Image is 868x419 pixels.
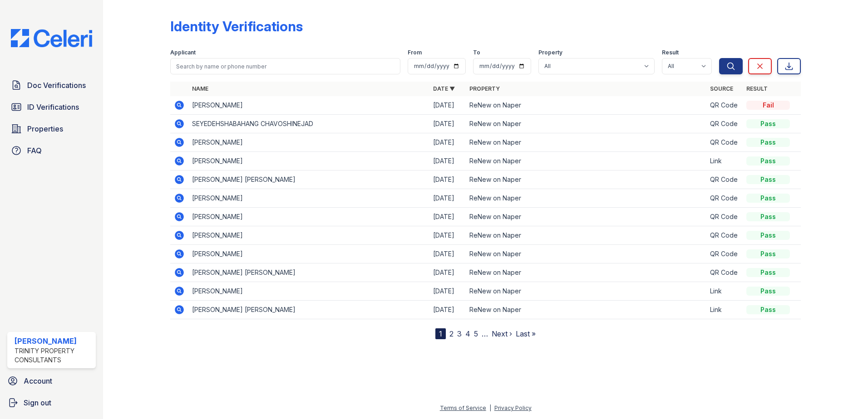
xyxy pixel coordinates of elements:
[516,329,536,338] a: Last »
[706,189,743,208] td: QR Code
[706,263,743,282] td: QR Code
[429,171,466,189] td: [DATE]
[188,263,429,282] td: [PERSON_NAME] [PERSON_NAME]
[188,115,429,133] td: SEYEDEHSHABAHANG CHAVOSHINEJAD
[706,282,743,301] td: Link
[538,49,562,56] label: Property
[457,329,462,338] a: 3
[192,85,208,92] a: Name
[466,245,707,263] td: ReNew on Naper
[473,49,480,56] label: To
[746,175,790,184] div: Pass
[466,171,707,189] td: ReNew on Naper
[188,96,429,115] td: [PERSON_NAME]
[492,329,512,338] a: Next ›
[746,119,790,128] div: Pass
[706,226,743,245] td: QR Code
[746,305,790,314] div: Pass
[429,226,466,245] td: [DATE]
[188,171,429,189] td: [PERSON_NAME] [PERSON_NAME]
[429,301,466,319] td: [DATE]
[706,301,743,319] td: Link
[449,329,454,338] a: 2
[706,208,743,226] td: QR Code
[466,189,707,208] td: ReNew on Naper
[4,29,99,47] img: CE_Logo_Blue-a8612792a0a2168367f1c8372b55b34899dd931a85d93a1a3d3e32e68fde9ad4.png
[188,282,429,301] td: [PERSON_NAME]
[188,133,429,152] td: [PERSON_NAME]
[429,282,466,301] td: [DATE]
[429,245,466,263] td: [DATE]
[170,58,400,74] input: Search by name or phone number
[482,328,488,339] span: …
[746,156,790,166] div: Pass
[706,245,743,263] td: QR Code
[494,404,532,411] a: Privacy Policy
[746,212,790,221] div: Pass
[469,85,500,92] a: Property
[188,226,429,245] td: [PERSON_NAME]
[27,123,63,134] span: Properties
[188,245,429,263] td: [PERSON_NAME]
[24,397,51,408] span: Sign out
[429,189,466,208] td: [DATE]
[746,85,768,92] a: Result
[466,226,707,245] td: ReNew on Naper
[27,145,42,156] span: FAQ
[170,49,196,56] label: Applicant
[7,76,96,94] a: Doc Verifications
[433,85,455,92] a: Date ▼
[188,152,429,171] td: [PERSON_NAME]
[7,98,96,116] a: ID Verifications
[429,152,466,171] td: [DATE]
[15,336,92,346] div: [PERSON_NAME]
[465,329,470,338] a: 4
[27,80,86,91] span: Doc Verifications
[440,404,486,411] a: Terms of Service
[429,96,466,115] td: [DATE]
[7,141,96,160] a: FAQ
[466,301,707,319] td: ReNew on Naper
[706,171,743,189] td: QR Code
[746,101,790,110] div: Fail
[466,152,707,171] td: ReNew on Naper
[662,49,679,56] label: Result
[429,208,466,226] td: [DATE]
[188,208,429,226] td: [PERSON_NAME]
[746,194,790,203] div: Pass
[435,328,446,339] div: 1
[706,115,743,133] td: QR Code
[4,372,99,390] a: Account
[4,394,99,412] a: Sign out
[188,189,429,208] td: [PERSON_NAME]
[746,287,790,296] div: Pass
[408,49,422,56] label: From
[429,263,466,282] td: [DATE]
[466,263,707,282] td: ReNew on Naper
[466,133,707,152] td: ReNew on Naper
[746,138,790,147] div: Pass
[27,102,79,112] span: ID Verifications
[489,404,491,411] div: |
[466,96,707,115] td: ReNew on Naper
[429,133,466,152] td: [DATE]
[7,120,96,138] a: Properties
[15,346,92,365] div: Trinity Property Consultants
[170,18,303,34] div: Identity Verifications
[188,301,429,319] td: [PERSON_NAME] [PERSON_NAME]
[429,115,466,133] td: [DATE]
[706,96,743,115] td: QR Code
[746,268,790,277] div: Pass
[466,115,707,133] td: ReNew on Naper
[466,208,707,226] td: ReNew on Naper
[474,329,478,338] a: 5
[706,133,743,152] td: QR Code
[746,249,790,258] div: Pass
[466,282,707,301] td: ReNew on Naper
[710,85,733,92] a: Source
[706,152,743,171] td: Link
[24,375,52,386] span: Account
[746,231,790,240] div: Pass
